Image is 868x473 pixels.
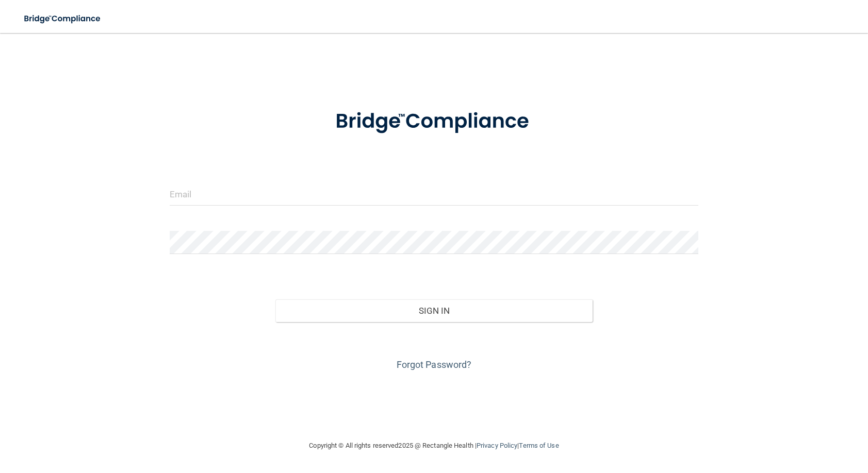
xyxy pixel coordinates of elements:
img: bridge_compliance_login_screen.278c3ca4.svg [314,95,554,148]
img: bridge_compliance_login_screen.278c3ca4.svg [15,8,110,29]
a: Privacy Policy [477,442,517,449]
a: Forgot Password? [397,359,472,370]
button: Sign In [275,299,593,322]
div: Copyright © All rights reserved 2025 @ Rectangle Health | | [246,429,623,462]
a: Terms of Use [519,442,559,449]
input: Email [170,182,699,206]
